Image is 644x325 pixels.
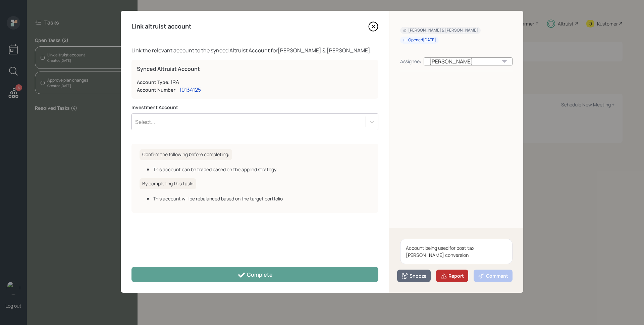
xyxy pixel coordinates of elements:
div: This account can be traded based on the applied strategy [153,166,370,173]
button: Report [436,270,468,282]
div: Snooze [401,273,426,279]
h6: By completing this task: [140,178,196,189]
label: Account Type: [137,79,170,86]
h6: Confirm the following before completing: [140,149,232,160]
button: Comment [474,270,513,282]
a: 10134125 [179,86,201,93]
div: Comment [478,273,508,279]
h4: Link altruist account [131,23,192,30]
div: IRA [171,78,179,86]
button: Snooze [397,270,431,282]
div: Select... [135,118,155,126]
button: Complete [131,267,378,282]
div: Report [440,273,464,279]
div: Link the relevant account to the synced Altruist Account for [PERSON_NAME] & [PERSON_NAME] . [131,46,378,54]
textarea: Account being used for post tax [PERSON_NAME] conversion [400,239,513,264]
label: Account Number: [137,87,177,93]
div: Opened [DATE] [403,37,436,43]
label: Synced Altruist Account [137,65,373,73]
div: Assignee: [400,58,421,65]
div: This account will be rebalanced based on the target portfolio [153,195,370,202]
div: [PERSON_NAME] & [PERSON_NAME] [403,28,478,33]
label: Investment Account [131,104,378,111]
div: [PERSON_NAME] [424,57,513,65]
div: Complete [237,271,273,279]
